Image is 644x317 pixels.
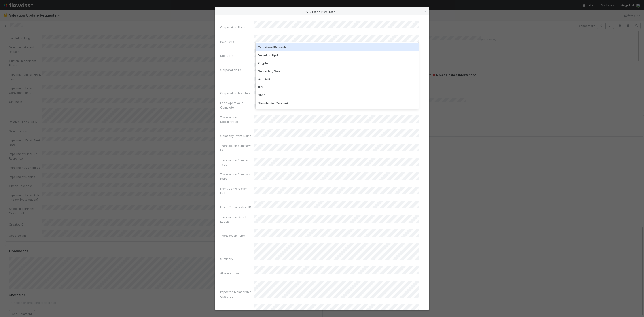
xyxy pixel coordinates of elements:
[256,59,419,67] div: Crypto
[256,75,419,83] div: Acquisition
[256,83,419,91] div: IPO
[220,115,254,124] label: Transaction Document(s)
[220,143,254,152] label: Transaction Summary ID
[256,51,419,59] div: Valuation Update
[215,7,429,15] div: PCA Task - New Task
[220,39,234,44] label: PCA Type
[220,257,233,261] label: Summary
[220,134,251,138] label: Company Event Name
[256,43,419,51] div: Winddown/Dissolution
[220,53,233,58] label: Due Date
[220,91,250,95] label: Corporation Matches
[220,290,254,299] label: Impacted Membership Class IDs
[256,91,419,99] div: SPAC
[256,67,419,75] div: Secondary Sale
[220,205,251,209] label: Front Conversation ID
[220,233,245,238] label: Transaction Type
[220,215,254,224] label: Transaction Detail Labels
[220,68,241,72] label: Corporation ID
[220,101,254,110] label: Lead Approval(s) Complete
[220,186,254,195] label: Front Conversation Link
[256,107,419,115] div: Re-Domicile
[220,172,254,181] label: Transaction Summary Path
[220,25,246,30] label: Corporation Name
[220,271,239,275] label: ALA Approval
[220,158,254,167] label: Transaction Summary Type
[256,99,419,107] div: Stockholder Consent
